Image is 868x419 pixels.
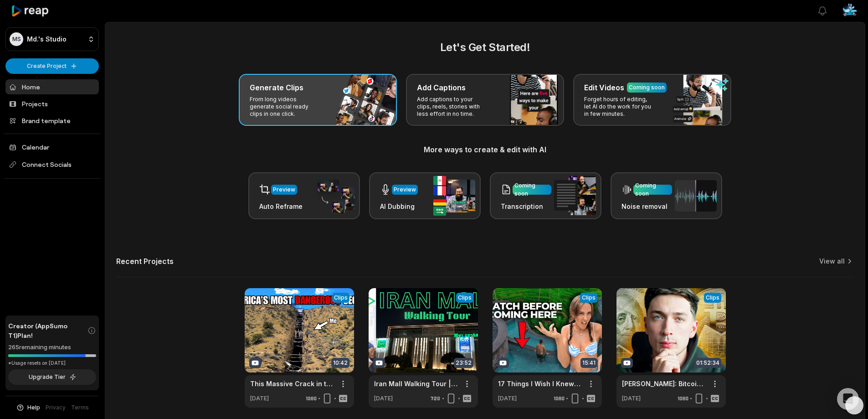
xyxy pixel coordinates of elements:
[116,39,854,56] h2: Let's Get Started!
[584,82,624,93] h3: Edit Videos
[394,186,416,194] div: Preview
[554,176,596,215] img: transcription.png
[5,156,99,173] span: Connect Socials
[374,379,458,388] a: Iran Mall Walking Tour | Discover the World’s Biggest Mall in [GEOGRAPHIC_DATA]! #[GEOGRAPHIC_DATA]
[417,96,488,118] p: Add captions to your clips, reels, stories with less effort in no time.
[622,379,706,388] a: [PERSON_NAME]: Bitcoin, Crypto, How to Make Money Online and Escaping the Matrix | E59
[584,96,655,118] p: Forget hours of editing, let AI do the work for you in few minutes.
[313,178,354,214] img: auto_reframe.png
[380,202,418,211] h3: AI Dubbing
[8,321,87,340] span: Creator (AppSumo T1) Plan!
[8,360,96,367] div: *Usage resets on [DATE]
[629,83,665,92] div: Coming soon
[8,369,96,385] button: Upgrade Tier
[635,181,670,198] div: Coming soon
[5,140,99,155] a: Calendar
[819,257,845,266] a: View all
[5,96,99,111] a: Projects
[46,403,66,412] a: Privacy
[837,388,859,410] div: Open Intercom Messenger
[250,96,320,118] p: From long videos generate social ready clips in one click.
[417,82,466,93] h3: Add Captions
[116,257,174,266] h2: Recent Projects
[621,202,672,211] h3: Noise removal
[675,180,717,212] img: noise_removal.png
[273,186,295,194] div: Preview
[433,176,475,216] img: ai_dubbing.png
[501,202,551,211] h3: Transcription
[71,403,89,412] a: Terms
[8,343,96,352] div: 265 remaining minutes
[5,113,99,128] a: Brand template
[259,202,303,211] h3: Auto Reframe
[514,181,550,198] div: Coming soon
[250,379,334,388] a: This Massive Crack in the Earth Goes for Miles — and I Followed It
[250,82,303,93] h3: Generate Clips
[27,403,40,412] span: Help
[498,379,582,388] a: 17 Things I Wish I Knew BEFORE Travelling To [GEOGRAPHIC_DATA] in [DATE]
[27,35,67,43] p: Md.'s Studio
[5,58,99,74] button: Create Project
[16,403,40,412] button: Help
[10,32,23,46] div: MS
[116,144,854,155] h3: More ways to create & edit with AI
[5,79,99,94] a: Home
